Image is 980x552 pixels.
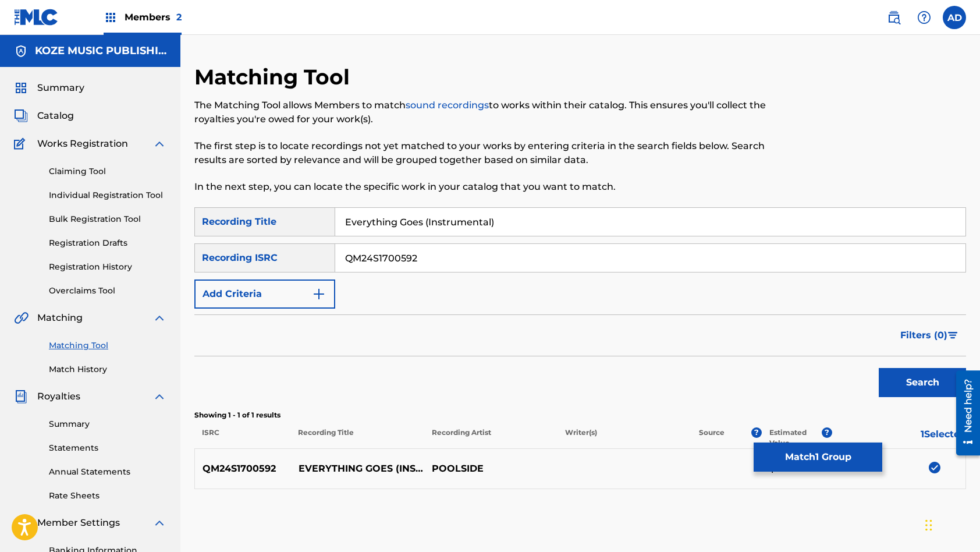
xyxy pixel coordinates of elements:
img: 9d2ae6d4665cec9f34b9.svg [312,287,326,301]
form: Search Form [194,207,966,403]
a: Registration History [49,261,166,273]
img: expand [152,516,166,530]
p: The first step is to locate recordings not yet matched to your works by entering criteria in the ... [194,139,789,167]
button: Match1 Group [754,443,882,472]
p: Estimated Value [769,427,822,448]
span: Members [125,10,182,24]
p: POOLSIDE [424,462,558,476]
button: Search [879,368,966,397]
span: Royalties [37,390,80,404]
p: Source [699,427,725,448]
a: Public Search [882,6,906,29]
p: EVERYTHING GOES (INSTRUMENTAL) [290,462,424,476]
img: expand [152,311,166,325]
p: Recording Artist [424,427,558,448]
a: Rate Sheets [49,490,166,502]
iframe: Chat Widget [922,496,980,552]
span: Works Registration [37,137,128,151]
div: Drag [925,508,932,543]
button: Add Criteria [194,279,335,309]
img: expand [152,390,166,404]
a: CatalogCatalog [14,109,74,123]
a: Individual Registration Tool [49,189,166,201]
img: Accounts [14,44,28,58]
img: search [887,10,901,24]
img: Top Rightsholders [104,10,118,24]
p: Writer(s) [558,427,691,448]
img: Catalog [14,109,28,123]
img: help [917,10,931,24]
img: MLC Logo [14,9,59,26]
img: Member Settings [14,516,28,530]
img: expand [152,137,166,151]
a: sound recordings [406,100,489,111]
span: Filters ( 0 ) [900,328,947,342]
img: Summary [14,81,28,95]
a: Annual Statements [49,466,166,478]
iframe: Resource Center [947,366,980,460]
h2: Matching Tool [194,64,356,90]
img: deselect [929,462,940,473]
a: Overclaims Tool [49,285,166,297]
p: ISRC [194,427,290,448]
p: Showing 1 - 1 of 1 results [194,410,966,420]
img: Works Registration [14,137,29,151]
p: QM24S1700592 [195,462,290,476]
span: ? [751,427,762,438]
a: Statements [49,442,166,454]
img: Royalties [14,390,28,404]
img: filter [948,332,958,339]
a: Match History [49,363,166,376]
a: Summary [49,418,166,430]
button: Filters (0) [893,321,966,350]
span: Summary [37,81,84,95]
a: Bulk Registration Tool [49,213,166,225]
a: Registration Drafts [49,237,166,249]
p: Recording Title [290,427,424,448]
span: Catalog [37,109,74,123]
span: 2 [176,12,182,23]
img: Matching [14,311,29,325]
a: Matching Tool [49,339,166,352]
a: SummarySummary [14,81,84,95]
h5: KOZE MUSIC PUBLISHING [35,44,166,58]
span: ? [822,427,832,438]
p: 1 Selected [832,427,966,448]
span: Matching [37,311,83,325]
a: Claiming Tool [49,165,166,178]
div: Help [912,6,936,29]
p: In the next step, you can locate the specific work in your catalog that you want to match. [194,180,789,194]
div: User Menu [943,6,966,29]
span: Member Settings [37,516,120,530]
p: The Matching Tool allows Members to match to works within their catalog. This ensures you'll coll... [194,98,789,126]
